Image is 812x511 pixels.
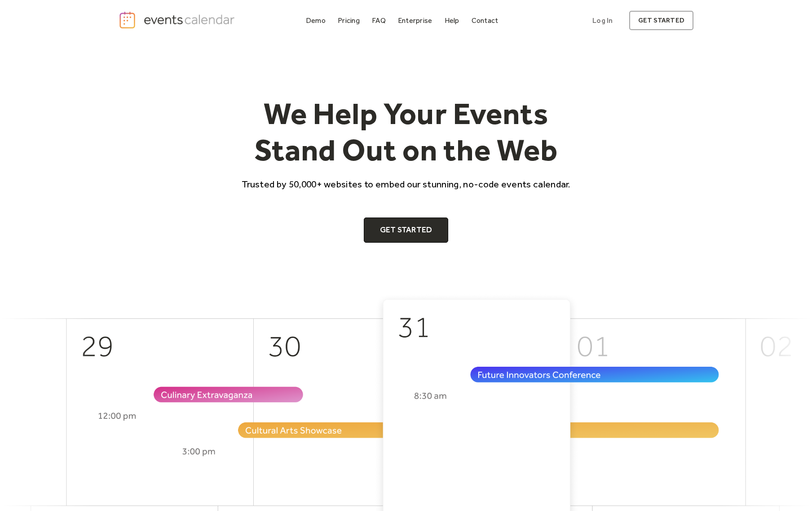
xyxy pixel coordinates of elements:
a: home [119,11,237,29]
p: Trusted by 50,000+ websites to embed our stunning, no-code events calendar. [234,178,578,191]
div: Pricing [338,18,360,23]
div: FAQ [372,18,386,23]
a: Help [441,14,463,27]
a: Pricing [334,14,363,27]
a: Log In [583,11,622,30]
a: Enterprise [394,14,436,27]
a: Get Started [364,218,449,243]
a: get started [629,11,693,30]
div: Enterprise [398,18,432,23]
h1: We Help Your Events Stand Out on the Web [234,95,578,169]
a: Contact [468,14,502,27]
div: Demo [306,18,326,23]
a: Demo [302,14,329,27]
div: Contact [472,18,499,23]
a: FAQ [368,14,389,27]
div: Help [445,18,459,23]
